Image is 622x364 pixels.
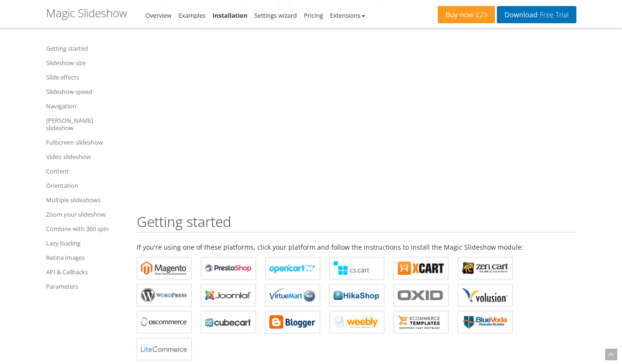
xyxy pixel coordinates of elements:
a: Magic Slideshow for HikaShop [329,284,384,306]
a: Installation [213,11,247,20]
a: Overview [146,11,172,20]
b: Magic Slideshow for Weebly [334,315,380,329]
a: Extensions [330,11,365,20]
a: Magic Slideshow for osCommerce [137,311,192,333]
a: Magic Slideshow for Weebly [329,311,384,333]
a: Magic Slideshow for OpenCart [265,257,320,279]
b: Magic Slideshow for Volusion [462,288,508,302]
a: Magic Slideshow for Magento [137,257,192,279]
b: Magic Slideshow for Blogger [269,315,316,329]
a: Magic Slideshow for Zen Cart [458,257,513,279]
p: If you're using one of these platforms, click your platform and follow the instructions to instal... [137,242,576,252]
b: Magic Slideshow for osCommerce [141,315,187,329]
a: Magic Slideshow for Blogger [265,311,320,333]
a: Magic Slideshow for X-Cart [394,257,448,279]
a: Retina images [46,252,125,263]
b: Magic Slideshow for VirtueMart [269,288,316,302]
b: Magic Slideshow for CS-Cart [334,261,380,275]
b: Magic Slideshow for WordPress [141,288,187,302]
b: Magic Slideshow for Magento [141,261,187,275]
a: Slideshow size [46,57,125,68]
a: Magic Slideshow for CubeCart [201,311,256,333]
a: Magic Slideshow for OXID [394,284,448,306]
a: Magic Slideshow for PrestaShop [201,257,256,279]
b: Magic Slideshow for ecommerce Templates [398,315,444,329]
a: Getting started [46,43,125,54]
a: Magic Slideshow for ecommerce Templates [394,311,448,333]
a: Lazy loading [46,238,125,249]
a: Magic Slideshow for CS-Cart [329,257,384,279]
span: Free Trial [537,11,568,19]
a: Magic Slideshow for BlueVoda [458,311,513,333]
a: Parameters [46,281,125,292]
a: Video slideshow [46,151,125,162]
h2: Getting started [137,214,576,232]
a: DownloadFree Trial [497,6,576,23]
a: Magic Slideshow for Volusion [458,284,513,306]
span: £29 [474,11,488,19]
a: Fullscreen slideshow [46,137,125,148]
a: Examples [179,11,206,20]
a: Settings wizard [254,11,297,20]
b: Magic Slideshow for HikaShop [334,288,380,302]
a: Slide effects [46,72,125,83]
a: Zoom your slideshow [46,209,125,220]
a: Combine with 360 spin [46,223,125,234]
a: Magic Slideshow for LiteCommerce [137,338,192,360]
a: Buy now£29 [438,6,495,23]
a: Content [46,165,125,177]
a: Pricing [304,11,323,20]
a: Magic Slideshow for WordPress [137,284,192,306]
a: Magic Slideshow for VirtueMart [265,284,320,306]
b: Magic Slideshow for OXID [398,288,444,302]
b: Magic Slideshow for BlueVoda [462,315,508,329]
b: Magic Slideshow for Joomla [205,288,252,302]
b: Magic Slideshow for CubeCart [205,315,252,329]
h1: Magic Slideshow [46,7,127,19]
a: Slideshow speed [46,86,125,97]
a: Navigation [46,100,125,112]
a: API & Callbacks [46,266,125,278]
b: Magic Slideshow for Zen Cart [462,261,508,275]
b: Magic Slideshow for X-Cart [398,261,444,275]
a: [PERSON_NAME] slideshow [46,115,125,133]
a: Magic Slideshow for Joomla [201,284,256,306]
b: Magic Slideshow for OpenCart [269,261,316,275]
a: Multiple slideshows [46,194,125,205]
a: Orientation [46,180,125,191]
b: Magic Slideshow for LiteCommerce [141,342,187,356]
b: Magic Slideshow for PrestaShop [205,261,252,275]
